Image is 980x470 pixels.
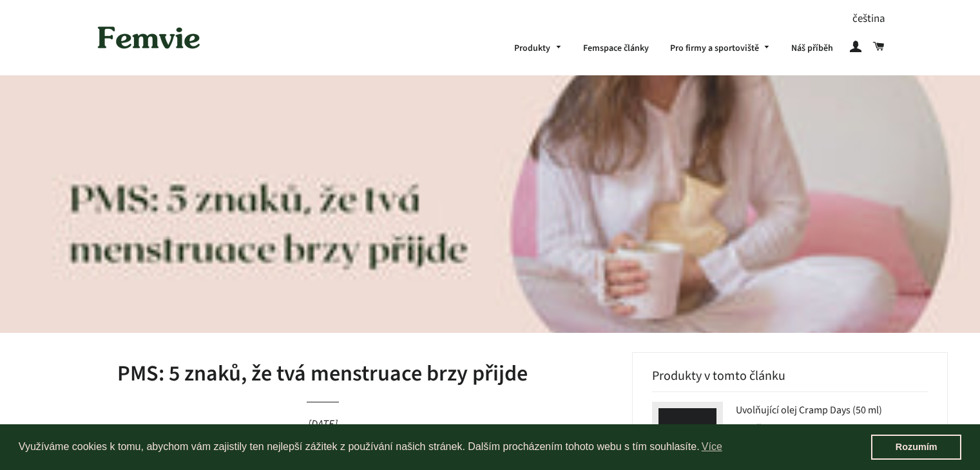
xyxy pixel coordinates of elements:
a: Náš příběh [782,32,843,66]
a: learn more about cookies [700,437,724,456]
span: 590 Kč [736,422,760,435]
span: Uvolňující olej Cramp Days (50 ml) [736,402,882,418]
h1: PMS: 5 znaků, že tvá menstruace brzy přijde [32,359,613,390]
a: Uvolňující olej Cramp Days (50 ml) 590 Kč [736,402,928,437]
button: čeština [849,10,889,28]
time: [DATE] [308,417,338,432]
h3: Produkty v tomto článku [652,369,928,392]
a: Femspace články [573,32,658,66]
a: Pro firmy a sportoviště [660,32,780,66]
a: Produkty [504,32,572,66]
a: dismiss cookie message [871,435,961,460]
img: Femvie [91,17,207,57]
span: Využíváme cookies k tomu, abychom vám zajistily ten nejlepší zážitek z používání našich stránek. ... [19,437,871,456]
